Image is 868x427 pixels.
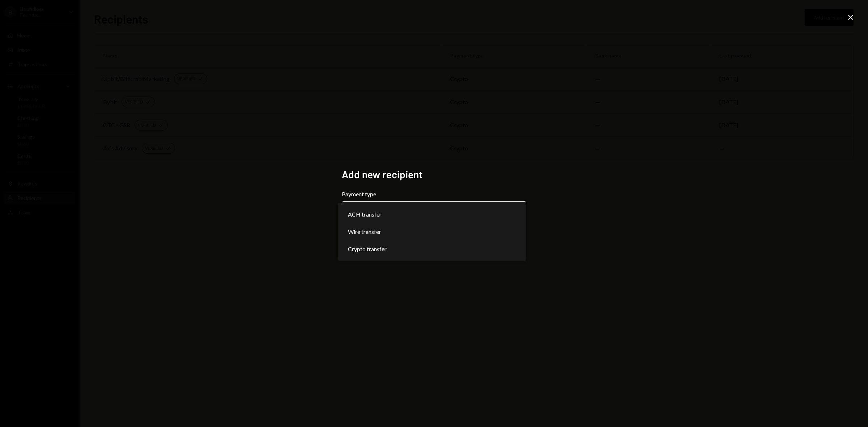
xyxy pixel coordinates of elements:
[348,227,381,236] span: Wire transfer
[348,210,382,219] span: ACH transfer
[342,167,526,182] h2: Add new recipient
[342,190,526,198] label: Payment type
[348,245,387,253] span: Crypto transfer
[342,201,526,222] button: Payment type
